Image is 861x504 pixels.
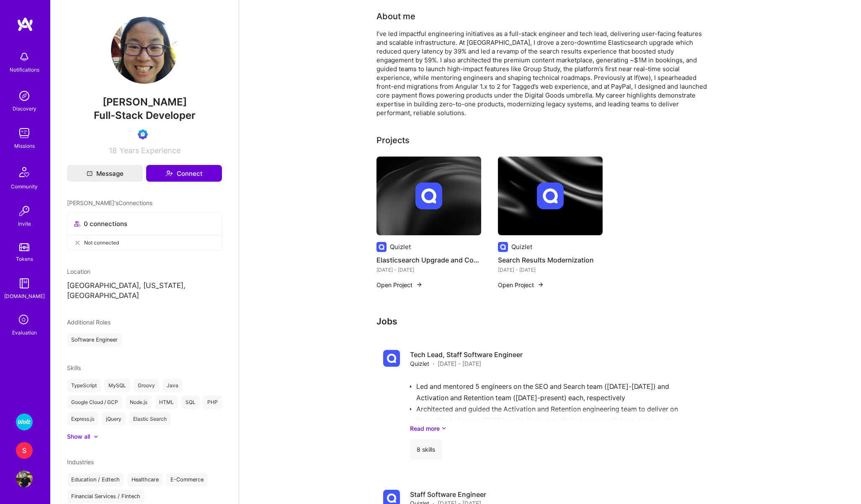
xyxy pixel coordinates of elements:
img: cover [376,157,481,235]
img: guide book [16,275,33,292]
button: Open Project [376,280,423,289]
img: Evaluation Call Booked [138,129,148,139]
p: [GEOGRAPHIC_DATA], [US_STATE], [GEOGRAPHIC_DATA] [67,281,222,301]
img: tokens [19,243,29,251]
span: [DATE] - [DATE] [438,359,481,368]
img: discovery [16,87,33,104]
div: Groovy [134,379,159,392]
div: Google Cloud / GCP [67,396,122,409]
div: I’ve led impactful engineering initiatives as a full-stack engineer and tech lead, delivering use... [376,29,711,117]
img: arrow-right [416,281,423,288]
div: Quizlet [511,242,532,251]
div: TypeScript [67,379,101,392]
img: bell [16,49,33,65]
div: Community [11,182,38,191]
span: Additional Roles [67,319,111,326]
div: Notifications [10,65,39,74]
div: Missions [14,141,35,150]
img: logo [17,17,34,32]
span: [PERSON_NAME] [67,96,222,108]
i: icon Collaborator [74,221,80,227]
a: Read more [410,424,717,433]
div: Quizlet [390,242,411,251]
div: Elastic Search [129,412,171,426]
span: Skills [67,364,81,371]
div: Express.js [67,412,98,426]
div: jQuery [102,412,126,426]
div: [DOMAIN_NAME] [4,292,45,301]
img: cover [498,157,603,235]
div: MySQL [104,379,130,392]
button: Connect [146,165,222,182]
img: User Avatar [16,471,33,487]
i: icon SelectionTeam [16,312,32,328]
img: Company logo [376,242,387,252]
h4: Search Results Modernization [498,255,603,265]
img: Company logo [537,183,564,209]
button: Open Project [498,280,544,289]
div: S [16,442,33,459]
button: Message [67,165,143,182]
div: Tokens [16,255,33,263]
h4: Tech Lead, Staff Software Engineer [410,350,523,359]
div: Node.js [126,396,152,409]
span: Years Experience [119,146,180,155]
div: Evaluation [12,328,37,337]
img: arrow-right [537,281,544,288]
h4: Elasticsearch Upgrade and Cost Optimization [376,255,481,265]
h4: Staff Software Engineer [410,490,486,499]
span: Not connected [84,238,119,247]
span: Full-Stack Developer [94,109,196,121]
div: SQL [181,396,200,409]
i: icon CloseGray [74,239,81,246]
button: 0 connectionsNot connected [67,212,222,250]
div: E-Commerce [166,473,208,486]
span: Industries [67,458,94,465]
i: icon Mail [87,170,93,176]
img: Community [14,162,34,182]
div: Invite [18,219,31,228]
div: Show all [67,432,90,441]
img: User Avatar [111,17,178,84]
div: Education / Edtech [67,473,124,486]
div: HTML [155,396,178,409]
div: Location [67,267,222,276]
h3: Jobs [376,316,724,327]
span: [PERSON_NAME]'s Connections [67,198,152,207]
img: Company logo [498,242,508,252]
i: icon Connect [165,170,173,177]
img: Wolt - Fintech: Payments Expansion Team [16,414,33,430]
span: 0 connections [84,219,127,228]
span: · [433,359,434,368]
div: Financial Services / Fintech [67,490,144,503]
div: Projects [376,134,410,147]
div: [DATE] - [DATE] [498,265,603,274]
div: Java [162,379,183,392]
img: Company logo [383,350,400,367]
div: 8 skills [410,440,442,460]
span: Quizlet [410,359,429,368]
img: teamwork [16,125,33,141]
a: Wolt - Fintech: Payments Expansion Team [14,414,35,430]
img: Invite [16,203,33,219]
a: S [14,442,35,459]
div: About me [376,10,415,23]
img: Company logo [415,183,442,209]
a: User Avatar [14,471,35,487]
div: [DATE] - [DATE] [376,265,481,274]
div: Discovery [13,104,36,113]
div: Healthcare [127,473,163,486]
i: icon ArrowDownSecondaryDark [441,424,446,433]
span: 18 [109,146,117,155]
div: Software Engineer [67,333,122,347]
div: PHP [203,396,222,409]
